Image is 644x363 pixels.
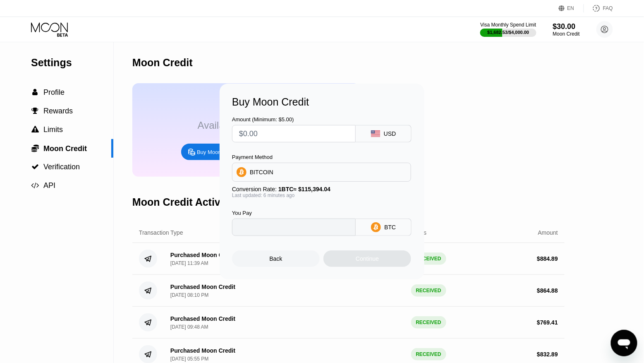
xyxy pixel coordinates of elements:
span: 1 BTC ≈ $115,394.04 [278,186,330,192]
div: Payment Method [232,154,411,160]
div: Back [270,255,282,262]
div: Amount (Minimum: $5.00) [232,116,356,123]
div: USD [384,130,396,137]
iframe: Кнопка запуска окна обмена сообщениями [611,330,637,356]
div: Last updated: 6 minutes ago [232,192,411,198]
div: BTC [384,224,396,231]
div: You Pay [232,210,356,216]
div: Back [232,250,320,267]
div: Conversion Rate: [232,186,411,192]
input: $0.00 [239,125,349,142]
div: Buy Moon Credit [232,96,412,108]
